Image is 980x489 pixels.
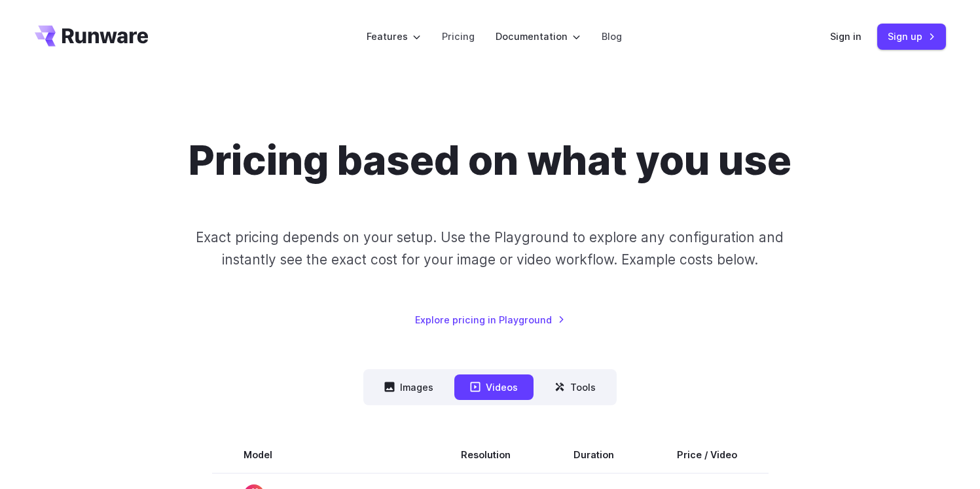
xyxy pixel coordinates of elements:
[189,136,791,185] h1: Pricing based on what you use
[830,29,862,44] a: Sign in
[369,374,449,400] button: Images
[496,29,581,44] label: Documentation
[415,312,565,327] a: Explore pricing in Playground
[442,29,475,44] a: Pricing
[35,26,149,46] a: Go to /
[542,437,645,473] th: Duration
[539,374,611,400] button: Tools
[171,226,808,270] p: Exact pricing depends on your setup. Use the Playground to explore any configuration and instantl...
[454,374,534,400] button: Videos
[645,437,769,473] th: Price / Video
[212,437,429,473] th: Model
[602,29,622,44] a: Blog
[429,437,542,473] th: Resolution
[367,29,421,44] label: Features
[877,24,946,49] a: Sign up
